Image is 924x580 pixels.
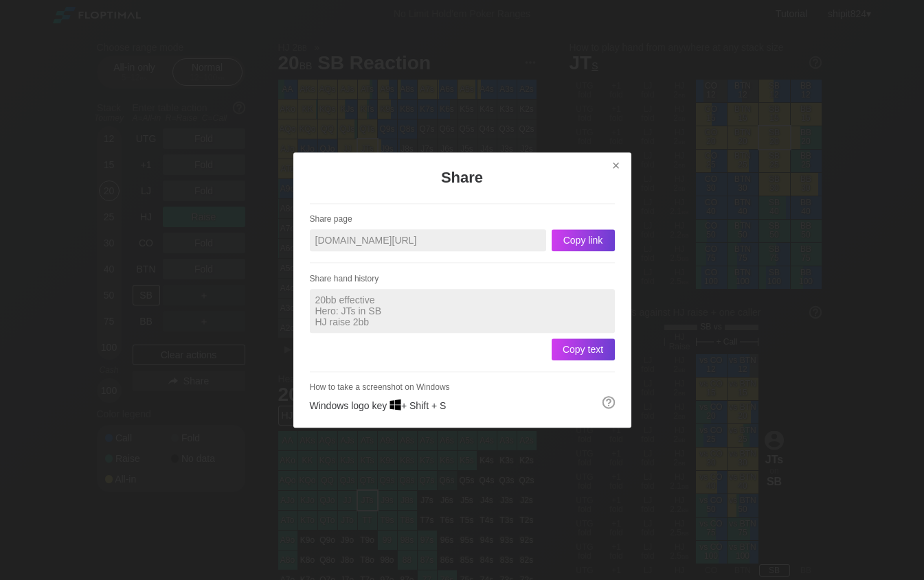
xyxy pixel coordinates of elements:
[310,203,615,411] div: Windows logo key + Shift + S
[601,395,616,410] img: help.32db89a4.svg
[310,229,546,251] div: [DOMAIN_NAME][URL]
[390,399,401,410] img: windows.9cbe39cc.svg
[607,158,626,174] div: ×
[310,274,615,283] div: Share hand history
[359,169,565,187] h3: Share
[310,214,615,224] div: Share page
[552,229,615,251] div: Copy link
[310,289,615,333] div: 20bb effective Hero: JTs in SB HJ raise 2bb
[310,382,615,392] div: How to take a screenshot on Windows
[552,338,615,360] div: Copy text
